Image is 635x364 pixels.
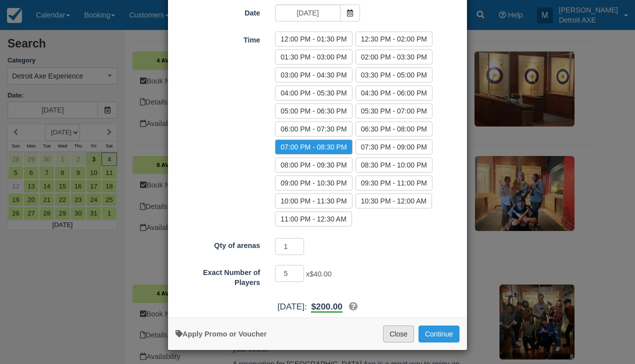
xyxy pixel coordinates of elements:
label: 09:30 PM - 11:00 PM [355,175,432,190]
label: Qty of arenas [168,237,267,251]
label: 10:00 PM - 11:30 PM [275,193,352,208]
span: $40.00 [309,270,331,278]
label: 08:30 PM - 10:00 PM [355,157,432,172]
label: 03:00 PM - 04:30 PM [275,67,352,82]
label: 11:00 PM - 12:30 AM [275,211,352,226]
label: 02:00 PM - 03:30 PM [355,49,432,64]
label: 12:00 PM - 01:30 PM [275,31,352,46]
label: Date [168,4,267,18]
label: 06:00 PM - 07:30 PM [275,121,352,136]
label: 09:00 PM - 10:30 PM [275,175,352,190]
label: 07:00 PM - 08:30 PM [275,139,352,154]
button: Add to Booking [418,325,459,342]
label: 03:30 PM - 05:00 PM [355,67,432,82]
span: x [306,270,331,278]
input: Exact Number of Players [275,265,304,282]
label: 04:00 PM - 05:30 PM [275,85,352,100]
label: Exact Number of Players [168,264,267,288]
input: Qty of arenas [275,238,304,255]
label: 12:30 PM - 02:00 PM [355,31,432,46]
span: $200.00 [311,301,342,311]
button: Close [383,325,414,342]
label: 10:30 PM - 12:00 AM [355,193,432,208]
label: 06:30 PM - 08:00 PM [355,121,432,136]
a: Apply Voucher [175,330,266,338]
label: 01:30 PM - 03:00 PM [275,49,352,64]
label: 05:00 PM - 06:30 PM [275,103,352,118]
label: 04:30 PM - 06:00 PM [355,85,432,100]
label: 05:30 PM - 07:00 PM [355,103,432,118]
label: 08:00 PM - 09:30 PM [275,157,352,172]
label: 07:30 PM - 09:00 PM [355,139,432,154]
label: Time [168,31,267,45]
div: [DATE]: [168,300,467,313]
